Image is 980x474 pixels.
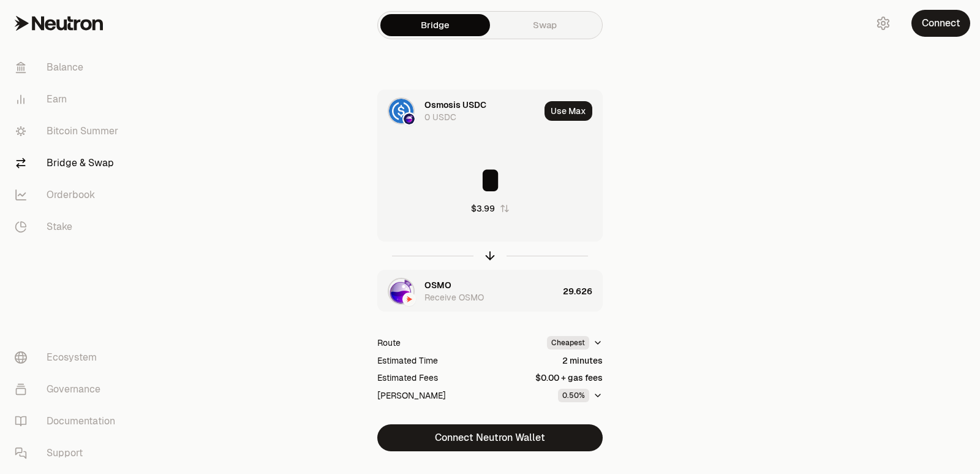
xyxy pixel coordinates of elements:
[558,389,589,402] div: 0.50%
[547,336,603,350] button: Cheapest
[563,270,602,312] div: 29.626
[547,336,589,350] div: Cheapest
[404,113,415,124] img: Osmosis Logo
[424,111,456,123] div: 0 USDC
[562,354,603,367] div: 2 minutes
[490,14,600,36] a: Swap
[911,10,970,37] button: Connect
[378,90,540,132] div: USDC LogoOsmosis LogoOsmosis USDC0 USDC
[5,405,132,437] a: Documentation
[535,372,603,384] div: $0.00 + gas fees
[471,202,495,215] div: $3.99
[558,389,603,402] button: 0.50%
[380,14,490,36] a: Bridge
[377,389,446,402] div: [PERSON_NAME]
[5,342,132,373] a: Ecosystem
[5,83,132,115] a: Earn
[377,372,438,384] div: Estimated Fees
[545,101,592,121] button: Use Max
[377,424,603,451] button: Connect Neutron Wallet
[377,354,438,367] div: Estimated Time
[424,99,486,111] div: Osmosis USDC
[5,373,132,405] a: Governance
[404,294,415,305] img: Neutron Logo
[5,211,132,243] a: Stake
[5,147,132,179] a: Bridge & Swap
[378,270,558,312] div: OSMO LogoNeutron LogoOSMOReceive OSMO
[424,291,484,304] div: Receive OSMO
[424,279,451,291] div: OSMO
[471,202,510,215] button: $3.99
[377,337,401,349] div: Route
[378,270,602,312] button: OSMO LogoNeutron LogoOSMOReceive OSMO29.626
[389,279,413,304] img: OSMO Logo
[5,437,132,469] a: Support
[5,52,132,83] a: Balance
[5,115,132,147] a: Bitcoin Summer
[389,99,413,123] img: USDC Logo
[5,179,132,211] a: Orderbook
